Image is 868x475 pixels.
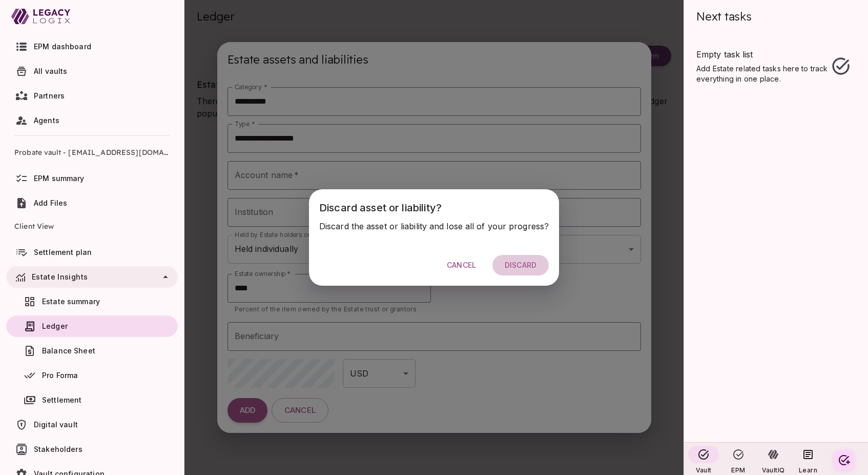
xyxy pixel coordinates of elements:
span: Cancel [447,261,476,270]
span: EPM [731,466,745,474]
span: Agents [34,116,59,125]
span: Partners [34,91,65,100]
span: Add Estate related tasks here to track everything in one place. [696,64,831,84]
span: All vaults [34,67,68,75]
span: Discard the asset or liability and lose all of your progress? [319,221,549,231]
span: EPM summary [34,174,85,183]
span: Estate Insights [32,272,88,281]
span: Discard asset or liability? [319,202,442,214]
span: VaultIQ [762,466,784,474]
span: Probate vault - [EMAIL_ADDRESS][DOMAIN_NAME] [14,140,170,165]
button: Discard [492,255,549,275]
span: Stakeholders [34,445,82,453]
span: EPM dashboard [34,42,91,51]
span: Settlement [42,395,82,404]
span: Ledger [42,322,68,330]
span: Discard [505,261,536,270]
span: Next tasks [696,9,752,24]
span: Estate summary [42,297,100,306]
span: Empty task list [696,48,831,64]
span: Client View [14,214,170,239]
span: Digital vault [34,420,78,429]
span: Settlement plan [34,248,92,256]
button: Create your first task [834,450,854,470]
span: Vault [696,466,712,474]
button: Cancel [435,255,488,275]
span: Learn [799,466,817,474]
span: Pro Forma [42,371,78,380]
span: Add Files [34,199,67,207]
span: Balance Sheet [42,346,95,355]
